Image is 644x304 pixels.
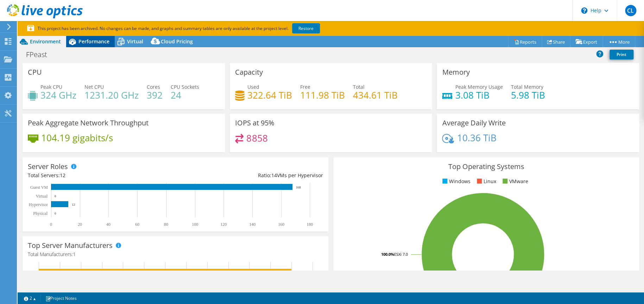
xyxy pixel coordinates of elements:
[40,91,76,99] h4: 324 GHz
[278,222,284,227] text: 160
[127,38,143,45] span: Virtual
[570,36,603,47] a: Export
[542,36,570,47] a: Share
[28,250,323,258] h4: Total Manufacturers:
[192,222,198,227] text: 100
[28,163,68,170] h3: Server Roles
[220,222,227,227] text: 120
[84,83,104,90] span: Net CPU
[455,91,503,99] h4: 3.08 TiB
[610,50,633,60] a: Print
[457,134,496,142] h4: 10.36 TiB
[296,186,301,189] text: 168
[381,252,394,257] tspan: 100.0%
[271,172,277,179] span: 14
[60,172,65,179] span: 12
[23,51,58,58] h1: FPeast
[353,91,398,99] h4: 434.61 TiB
[28,68,42,76] h3: CPU
[235,68,263,76] h3: Capacity
[84,91,139,99] h4: 1231.20 GHz
[106,222,111,227] text: 40
[235,119,274,127] h3: IOPS at 95%
[300,91,345,99] h4: 111.98 TiB
[501,178,528,185] li: VMware
[40,83,62,90] span: Peak CPU
[147,91,163,99] h4: 392
[247,83,259,90] span: Used
[28,172,175,179] div: Total Servers:
[147,83,160,90] span: Cores
[30,185,48,190] text: Guest VM
[78,38,109,45] span: Performance
[511,91,545,99] h4: 5.98 TiB
[135,222,139,227] text: 60
[19,294,41,303] a: 2
[246,134,267,142] h4: 8858
[28,242,113,249] h3: Top Server Manufacturers
[475,178,496,185] li: Linux
[41,134,113,142] h4: 104.19 gigabits/s
[508,36,542,47] a: Reports
[292,23,320,33] a: Restore
[442,119,505,127] h3: Average Daily Write
[602,36,635,47] a: More
[171,91,199,99] h4: 24
[175,172,323,179] div: Ratio: VMs per Hypervisor
[511,83,543,90] span: Total Memory
[581,7,587,14] svg: \n
[73,251,76,258] span: 1
[55,212,56,215] text: 0
[50,222,52,227] text: 0
[442,68,469,76] h3: Memory
[353,83,365,90] span: Total
[28,119,149,127] h3: Peak Aggregate Network Throughput
[30,38,61,45] span: Environment
[394,252,408,257] tspan: ESXi 7.0
[161,38,193,45] span: Cloud Pricing
[307,222,313,227] text: 180
[247,91,292,99] h4: 322.64 TiB
[40,294,82,303] a: Project Notes
[33,211,48,216] text: Physical
[164,222,168,227] text: 80
[441,178,471,185] li: Windows
[300,83,310,90] span: Free
[36,194,48,199] text: Virtual
[29,202,48,207] text: Hypervisor
[455,83,503,90] span: Peak Memory Usage
[171,83,199,90] span: CPU Sockets
[625,5,636,16] span: CL
[249,222,255,227] text: 140
[27,25,372,32] p: This project has been archived. No changes can be made, and graphs and summary tables are only av...
[72,203,75,206] text: 12
[78,222,82,227] text: 20
[339,163,634,170] h3: Top Operating Systems
[55,194,56,198] text: 0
